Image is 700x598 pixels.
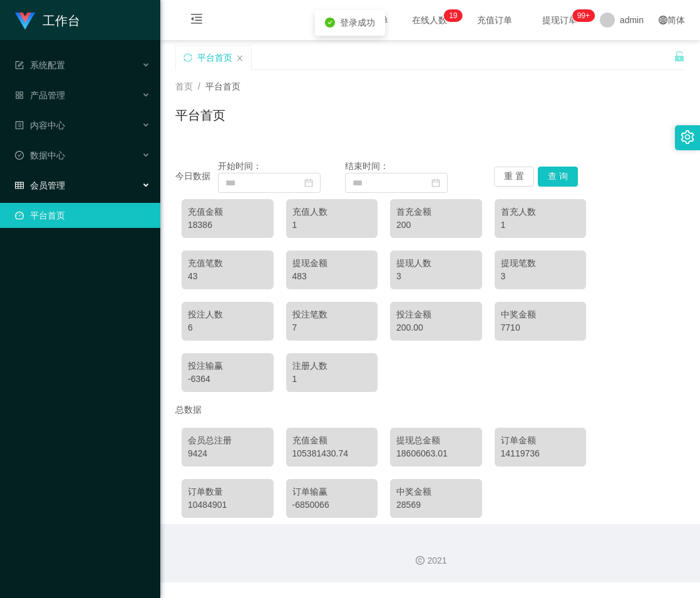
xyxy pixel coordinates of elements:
div: -6364 [188,373,267,386]
span: / [198,81,200,91]
i: 图标: check-circle-o [15,151,24,160]
span: 数据中心 [15,150,65,160]
div: 首充人数 [501,205,580,219]
div: 200 [396,219,476,232]
i: 图标: form [15,61,24,70]
div: 提现总金额 [396,434,476,447]
img: logo.9652507e.png [15,13,35,30]
button: 重 置 [494,167,534,187]
i: 图标: appstore-o [15,91,24,100]
i: 图标: sync [183,53,192,62]
div: 2021 [170,554,690,567]
a: 图标: dashboard平台首页 [15,203,150,228]
sup: 19 [444,9,462,22]
div: 投注输赢 [188,359,267,373]
span: 平台首页 [205,81,240,91]
span: 会员管理 [15,180,65,190]
div: 首充金额 [396,205,476,219]
div: 充值人数 [292,205,372,219]
div: 6 [188,321,267,334]
div: 105381430.74 [292,447,372,460]
div: 投注金额 [396,308,476,321]
div: 1 [292,219,372,232]
p: 1 [449,9,453,22]
i: 图标: calendar [304,178,313,187]
span: 提现订单 [536,16,584,24]
span: 开始时间： [218,161,262,171]
i: icon: check-circle [325,18,335,28]
i: 图标: copyright [416,556,425,565]
span: 结束时间： [345,161,389,171]
sup: 964 [572,9,595,22]
div: 充值金额 [292,434,372,447]
span: 登录成功 [340,18,375,28]
p: 9 [453,9,458,22]
div: 投注笔数 [292,308,372,321]
h1: 工作台 [43,1,80,41]
div: 3 [396,270,476,283]
div: 充值金额 [188,205,267,219]
span: 产品管理 [15,90,65,100]
i: 图标: close [236,54,244,62]
div: 提现笔数 [501,257,580,270]
div: 483 [292,270,372,283]
div: 7 [292,321,372,334]
i: 图标: menu-fold [175,1,218,41]
i: 图标: unlock [674,51,685,62]
h1: 平台首页 [175,106,225,125]
div: 18386 [188,219,267,232]
div: 43 [188,270,267,283]
a: 工作台 [15,15,80,25]
div: 投注人数 [188,308,267,321]
span: 内容中心 [15,120,65,130]
div: 1 [292,373,372,386]
i: 图标: table [15,181,24,190]
div: 提现金额 [292,257,372,270]
div: 200.00 [396,321,476,334]
div: 订单金额 [501,434,580,447]
span: 系统配置 [15,60,65,70]
div: 平台首页 [197,46,232,70]
div: 9424 [188,447,267,460]
div: 14119736 [501,447,580,460]
div: 今日数据 [175,170,218,183]
span: 在线人数 [406,16,453,24]
div: 会员总注册 [188,434,267,447]
span: 充值订单 [471,16,518,24]
div: 注册人数 [292,359,372,373]
div: 3 [501,270,580,283]
span: 首页 [175,81,193,91]
div: 7710 [501,321,580,334]
div: 提现人数 [396,257,476,270]
i: 图标: calendar [431,178,440,187]
i: 图标: global [659,16,667,24]
div: 充值笔数 [188,257,267,270]
i: 图标: profile [15,121,24,130]
div: 18606063.01 [396,447,476,460]
div: 总数据 [175,398,685,421]
i: 图标: setting [681,130,694,144]
div: 1 [501,219,580,232]
button: 查 询 [538,167,578,187]
div: 中奖金额 [501,308,580,321]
